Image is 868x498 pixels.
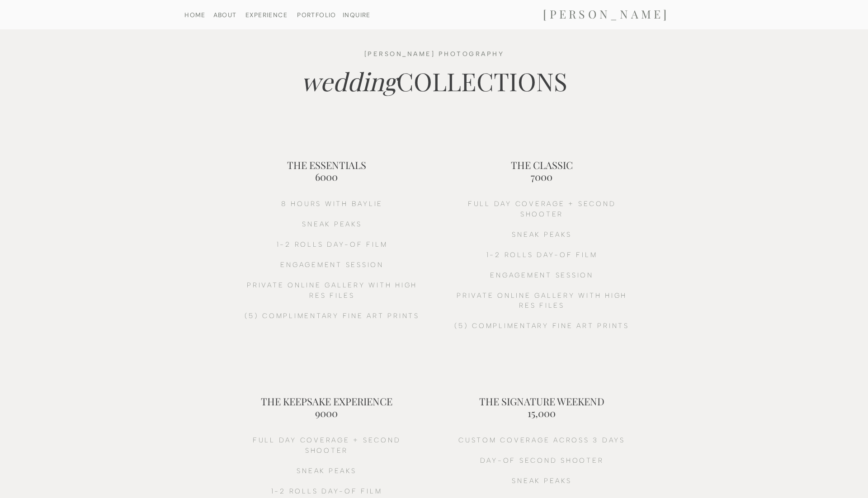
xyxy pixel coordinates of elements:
a: INQUIRE [340,12,373,18]
i: wedding [301,64,396,98]
h2: THE KEEPSAKE EXPERIENCE 9000 [253,395,400,408]
h3: [PERSON_NAME] PHOTOGRAPHY [332,48,537,59]
h2: 8 HOURS witH BAYLIE sneak peaks 1-2 ROLLS DAY-OF FILM ENGAGEMENT SESSION PRIVATE ONLINE GALLERY W... [240,199,424,362]
a: HOME [172,12,218,18]
h2: COLLECTIONS [198,62,670,114]
a: [PERSON_NAME] [515,7,697,22]
h2: THE ESSENTIALS 6000 [253,159,400,171]
h2: THE SIGNATURE WEEKEND 15,000 [468,395,615,408]
a: EXPERIENCE [243,12,290,18]
a: ABOUT [202,12,248,18]
h2: full day coverage + second shooter sneak peaks 1-2 ROLLS DAY-OF FILM ENGAGEMENT SESSION PRIVATE O... [450,199,634,362]
a: PORTFOLIO [293,12,340,18]
h2: THE CLASSIC 7000 [468,159,615,171]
